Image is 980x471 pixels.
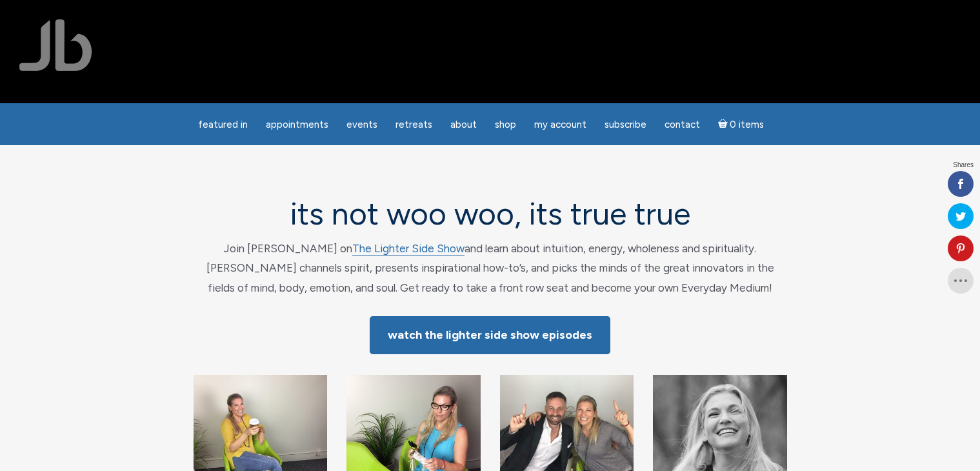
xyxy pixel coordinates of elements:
[339,112,385,137] a: Events
[450,119,477,130] span: About
[605,119,646,130] span: Subscribe
[718,119,730,130] i: Cart
[487,112,524,137] a: Shop
[346,119,377,130] span: Events
[352,242,465,256] a: The Lighter Side Show
[953,162,974,168] span: Shares
[710,111,772,137] a: Cart0 items
[443,112,485,137] a: About
[526,112,594,137] a: My Account
[665,119,700,130] span: Contact
[258,112,336,137] a: Appointments
[370,316,610,354] a: Watch The Lighter Side Show Episodes
[194,197,787,231] h2: its not woo woo, its true true
[534,119,586,130] span: My Account
[597,112,654,137] a: Subscribe
[730,120,764,130] span: 0 items
[395,119,432,130] span: Retreats
[266,119,328,130] span: Appointments
[190,112,255,137] a: featured in
[194,239,787,298] p: Join [PERSON_NAME] on and learn about intuition, energy, wholeness and spirituality. [PERSON_NAME...
[19,19,92,71] img: Jamie Butler. The Everyday Medium
[657,112,708,137] a: Contact
[198,119,248,130] span: featured in
[495,119,516,130] span: Shop
[388,112,440,137] a: Retreats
